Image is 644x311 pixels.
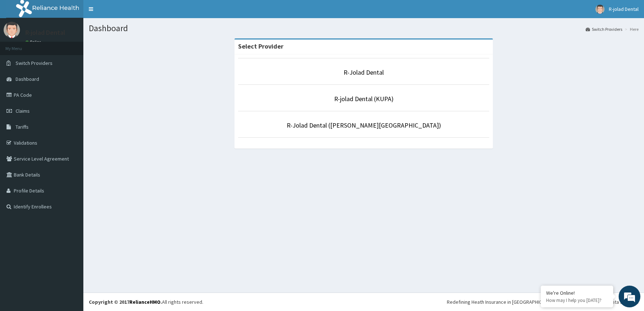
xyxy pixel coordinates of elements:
li: Here [623,26,639,32]
span: R-jolad Dental [609,6,639,12]
p: How may I help you today? [546,297,608,303]
div: We're Online! [546,290,608,296]
a: R-Jolad Dental [344,68,384,76]
a: R-Jolad Dental ([PERSON_NAME][GEOGRAPHIC_DATA]) [287,121,441,129]
strong: Copyright © 2017 . [89,299,162,305]
img: User Image [4,22,20,38]
a: R-jolad Dental (KUPA) [334,95,394,103]
a: RelianceHMO [129,299,161,305]
footer: All rights reserved. [83,293,644,311]
p: R-jolad Dental [25,29,65,36]
strong: Select Provider [238,42,283,50]
span: Claims [16,108,30,114]
span: Tariffs [16,124,29,130]
img: User Image [595,5,604,14]
h1: Dashboard [89,24,639,33]
span: Dashboard [16,76,39,82]
a: Switch Providers [586,26,622,32]
span: Switch Providers [16,60,53,66]
div: Redefining Heath Insurance in [GEOGRAPHIC_DATA] using Telemedicine and Data Science! [447,298,639,306]
a: Online [25,40,43,45]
